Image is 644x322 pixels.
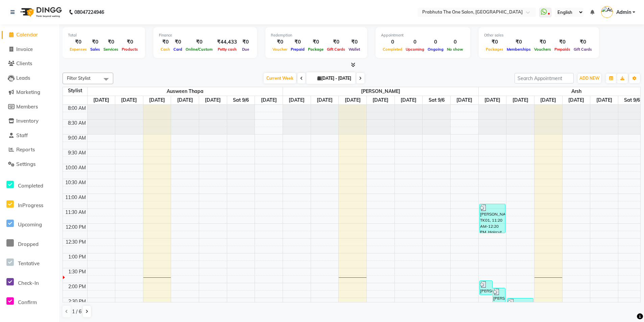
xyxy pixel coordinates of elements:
div: ₹0 [102,38,120,46]
a: Clients [2,60,57,68]
span: Online/Custom [184,47,214,52]
div: [PERSON_NAME], TK01, 11:20 AM-12:20 PM, Haircut,[PERSON_NAME] [480,204,505,233]
div: 0 [426,38,445,46]
span: Inventory [16,118,39,124]
div: ₹0 [184,38,214,46]
div: ₹0 [325,38,347,46]
div: Stylist [63,87,87,94]
span: [PERSON_NAME] [283,87,478,96]
a: Invoice [2,46,57,53]
a: September 7, 2025 [260,96,278,104]
span: Sales [89,47,102,52]
a: September 5, 2025 [595,96,614,104]
input: Search Appointment [515,73,574,83]
span: Filter Stylist [67,75,91,81]
div: ₹0 [240,38,252,46]
div: 8:00 AM [67,105,87,112]
span: Reports [16,146,35,153]
div: Redemption [271,32,362,38]
div: ₹0 [532,38,553,46]
span: Gift Cards [572,47,594,52]
div: 2:30 PM [67,298,87,305]
a: September 1, 2025 [483,96,502,104]
div: ₹0 [505,38,532,46]
div: Other sales [484,32,594,38]
div: ₹0 [306,38,325,46]
span: Invoice [16,46,33,52]
a: September 2, 2025 [315,96,334,104]
span: Upcoming [404,47,426,52]
span: 1 / 6 [72,308,81,315]
span: Voucher [271,47,289,52]
span: Tentative [18,260,40,267]
div: 11:00 AM [64,194,87,201]
span: Expenses [68,47,89,52]
a: September 6, 2025 [623,96,641,104]
span: Prepaid [289,47,306,52]
a: Inventory [2,117,57,125]
div: ₹0 [159,38,172,46]
a: September 3, 2025 [148,96,166,104]
a: September 3, 2025 [539,96,557,104]
span: Members [16,103,38,110]
div: 12:30 PM [64,239,87,246]
span: Leads [16,75,30,81]
span: Vouchers [532,47,553,52]
div: ₹0 [553,38,572,46]
a: September 2, 2025 [120,96,138,104]
span: Clients [16,60,32,67]
div: ₹44,433 [214,38,240,46]
span: Products [120,47,140,52]
a: September 5, 2025 [204,96,222,104]
span: No show [445,47,465,52]
span: [DATE] - [DATE] [316,76,353,81]
div: ₹0 [271,38,289,46]
div: 12:00 PM [64,224,87,231]
div: Appointment [381,32,465,38]
span: Upcoming [18,221,42,228]
span: Calendar [16,31,38,38]
a: September 6, 2025 [427,96,446,104]
span: Ongoing [426,47,445,52]
a: September 4, 2025 [176,96,194,104]
div: ₹0 [89,38,102,46]
span: Cash [159,47,172,52]
div: ₹0 [572,38,594,46]
a: Marketing [2,89,57,96]
a: September 4, 2025 [371,96,390,104]
a: Calendar [2,31,57,39]
div: Finance [159,32,252,38]
span: Wallet [347,47,362,52]
span: Gift Cards [325,47,347,52]
div: ₹0 [484,38,505,46]
span: Dropped [18,241,39,247]
div: [PERSON_NAME], TK02, 01:55 PM-02:25 PM, [PERSON_NAME] [480,281,492,295]
a: Reports [2,146,57,154]
div: 9:00 AM [67,134,87,142]
div: ₹0 [172,38,184,46]
div: ₹0 [289,38,306,46]
div: ₹0 [120,38,140,46]
span: Services [102,47,120,52]
a: September 3, 2025 [343,96,362,104]
div: ₹0 [68,38,89,46]
div: 0 [445,38,465,46]
span: ausween thapa [88,87,283,96]
div: 1:00 PM [67,253,87,261]
span: Completed [381,47,404,52]
a: September 5, 2025 [399,96,418,104]
span: Staff [16,132,28,139]
a: Members [2,103,57,111]
span: Petty cash [216,47,238,52]
div: 2:00 PM [67,283,87,290]
a: September 7, 2025 [455,96,474,104]
span: Check-In [18,280,39,286]
a: Leads [2,74,57,82]
a: September 1, 2025 [287,96,306,104]
a: Settings [2,160,57,168]
div: 11:30 AM [64,209,87,216]
span: Admin [616,9,631,16]
img: Admin [601,6,613,18]
b: 08047224946 [74,3,104,22]
div: 1:30 PM [67,268,87,275]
